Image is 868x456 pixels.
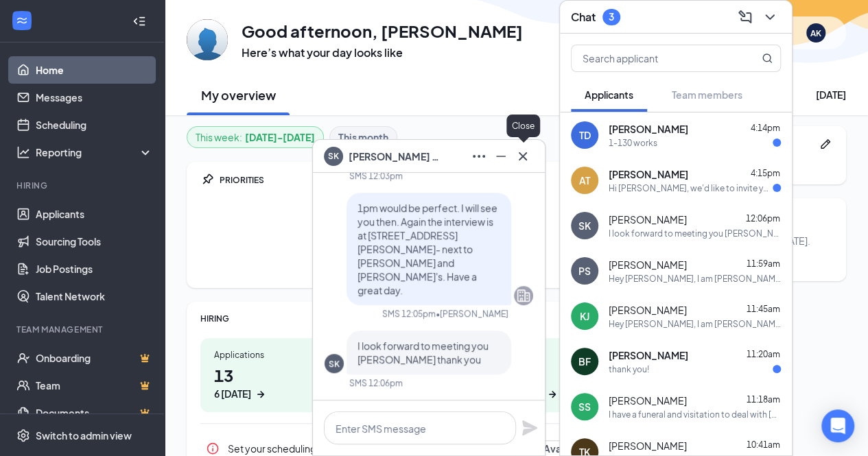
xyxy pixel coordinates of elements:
span: 11:18am [747,394,780,405]
a: OnboardingCrown [36,344,153,372]
div: AT [579,173,590,187]
a: Applications136 [DATE]ArrowRight [200,338,335,412]
input: Search applicant [572,45,734,71]
div: PS [578,264,591,278]
span: [PERSON_NAME] [609,213,687,226]
div: Hey [PERSON_NAME], I am [PERSON_NAME] the GM at Mr. Splash at [STREET_ADDRESS][PERSON_NAME]- I wa... [609,318,781,330]
div: [DATE] [816,88,846,101]
div: Reporting [36,145,154,159]
div: Close [506,115,540,137]
svg: ComposeMessage [737,9,753,25]
span: [PERSON_NAME] Kaioula [349,149,445,164]
div: Hi [PERSON_NAME], we'd like to invite you to a meeting with Mr. Splash Car Wash for Membership Su... [609,182,773,194]
span: [PERSON_NAME] [609,394,687,407]
div: Applications [214,349,321,361]
div: I look forward to meeting you [PERSON_NAME] thank you [609,228,781,239]
a: Job Postings [36,255,153,283]
a: TeamCrown [36,372,153,399]
a: Messages [36,84,153,111]
svg: Company [515,287,532,304]
span: 10:41am [747,440,780,450]
a: Scheduling [36,111,153,139]
div: Open Intercom Messenger [821,409,854,442]
div: KJ [580,309,589,323]
div: This week : [196,130,315,145]
div: 1-130 works [609,137,657,149]
span: I look forward to meeting you [PERSON_NAME] thank you [357,339,489,365]
div: SMS 12:03pm [349,170,403,182]
a: Sourcing Tools [36,228,153,255]
svg: Cross [515,148,531,165]
h2: My overview [201,86,276,104]
span: 4:15pm [751,168,780,178]
div: SK [329,358,340,370]
div: I have a funeral and visitation to deal with [DATE]/[DATE] morning/early afternoon. I could possi... [609,409,781,420]
a: Talent Network [36,283,153,310]
div: TD [579,128,591,142]
button: Cross [512,145,534,167]
span: 11:59am [747,259,780,269]
span: 11:45am [747,304,780,314]
div: HIRING [200,313,626,324]
div: Set your scheduling availability to ensure interviews can be set up [228,442,506,455]
span: [PERSON_NAME] [609,303,687,317]
div: Hey [PERSON_NAME], I am [PERSON_NAME] the GM at Mr. Splash at [STREET_ADDRESS][PERSON_NAME]- I wa... [609,273,781,285]
svg: Info [206,442,220,455]
div: Switch to admin view [36,429,132,442]
svg: Plane [521,420,538,436]
div: 6 [DATE] [214,387,251,401]
div: 3 [609,11,614,23]
a: Home [36,56,153,84]
svg: Settings [16,429,30,442]
h3: Here’s what your day looks like [242,45,523,60]
span: [PERSON_NAME] [609,258,687,272]
span: Applicants [585,88,633,101]
svg: Ellipses [471,148,487,165]
span: [PERSON_NAME] [609,122,688,136]
div: BF [578,355,591,368]
div: SK [578,219,591,232]
span: 1pm would be perfect. I will see you then. Again the interview is at [STREET_ADDRESS][PERSON_NAME... [357,202,497,296]
a: Applicants [36,200,153,228]
div: thank you! [609,363,649,375]
span: 4:14pm [751,123,780,133]
svg: WorkstreamLogo [15,14,29,27]
img: Alex Kastor [187,19,228,60]
button: Ellipses [468,145,490,167]
svg: ArrowRight [254,387,268,401]
button: ComposeMessage [734,6,756,28]
div: SMS 12:05pm [382,308,436,320]
div: Hiring [16,180,150,191]
span: 11:20am [747,349,780,359]
span: Team members [672,88,742,101]
svg: MagnifyingGlass [762,53,773,64]
span: 12:06pm [746,213,780,224]
div: SS [578,400,591,413]
h3: Chat [571,10,596,25]
b: This month [338,130,388,145]
span: [PERSON_NAME] [609,348,688,362]
span: [PERSON_NAME] [609,439,687,453]
svg: Collapse [132,14,146,28]
div: Team Management [16,324,150,335]
div: AK [810,27,821,39]
button: Minimize [490,145,512,167]
svg: ArrowRight [546,387,559,401]
div: SMS 12:06pm [349,377,403,389]
svg: Analysis [16,145,30,159]
span: • [PERSON_NAME] [436,308,508,320]
div: PRIORITIES [220,174,626,186]
b: [DATE] - [DATE] [245,130,315,145]
a: DocumentsCrown [36,399,153,427]
svg: Pin [200,173,214,187]
button: ChevronDown [759,6,781,28]
svg: Minimize [493,148,509,165]
h1: 13 [214,363,321,401]
svg: Pen [819,137,832,151]
span: [PERSON_NAME] [609,167,688,181]
svg: ChevronDown [762,9,778,25]
h1: Good afternoon, [PERSON_NAME] [242,19,523,43]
